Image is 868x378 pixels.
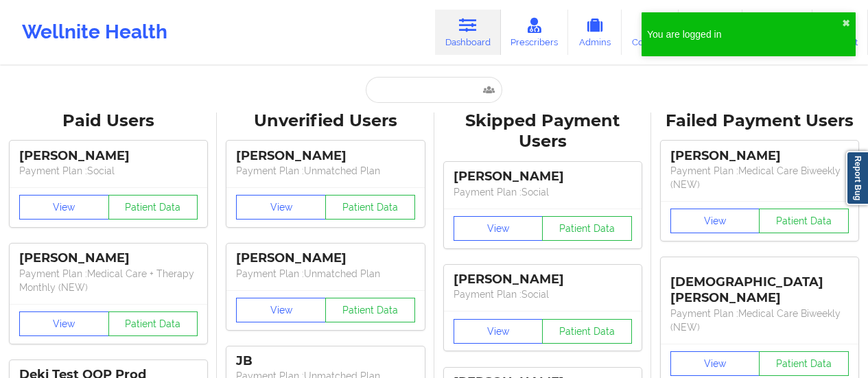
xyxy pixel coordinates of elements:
button: Patient Data [759,351,849,376]
a: Dashboard [435,10,501,55]
p: Payment Plan : Social [19,164,198,178]
button: View [454,216,543,241]
button: close [842,18,850,29]
button: Patient Data [108,195,198,220]
button: Patient Data [759,209,849,233]
div: [DEMOGRAPHIC_DATA][PERSON_NAME] [670,264,849,306]
button: Patient Data [542,319,632,344]
a: Admins [568,10,622,55]
div: [PERSON_NAME] [19,250,198,266]
p: Payment Plan : Unmatched Plan [236,267,414,281]
p: Payment Plan : Social [454,287,632,301]
button: View [19,311,109,336]
div: You are logged in [647,27,842,41]
button: Patient Data [325,195,415,220]
div: Unverified Users [226,110,424,132]
div: [PERSON_NAME] [236,148,414,164]
button: View [670,351,760,376]
div: Paid Users [10,110,207,132]
button: View [236,195,326,220]
button: View [670,209,760,233]
div: Skipped Payment Users [444,110,642,153]
div: [PERSON_NAME] [19,148,198,164]
p: Payment Plan : Medical Care Biweekly (NEW) [670,164,849,191]
a: Coaches [622,10,679,55]
div: [PERSON_NAME] [454,272,632,287]
div: [PERSON_NAME] [670,148,849,164]
button: Patient Data [108,311,198,336]
p: Payment Plan : Unmatched Plan [236,164,414,178]
a: Prescribers [501,10,569,55]
button: Patient Data [325,298,415,322]
button: View [236,298,326,322]
button: Patient Data [542,216,632,241]
p: Payment Plan : Social [454,185,632,199]
div: JB [236,353,414,369]
p: Payment Plan : Medical Care Biweekly (NEW) [670,307,849,334]
div: Failed Payment Users [661,110,858,132]
div: [PERSON_NAME] [454,169,632,185]
button: View [19,195,109,220]
p: Payment Plan : Medical Care + Therapy Monthly (NEW) [19,267,198,294]
a: Report Bug [846,151,868,205]
div: [PERSON_NAME] [236,250,414,266]
button: View [454,319,543,344]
